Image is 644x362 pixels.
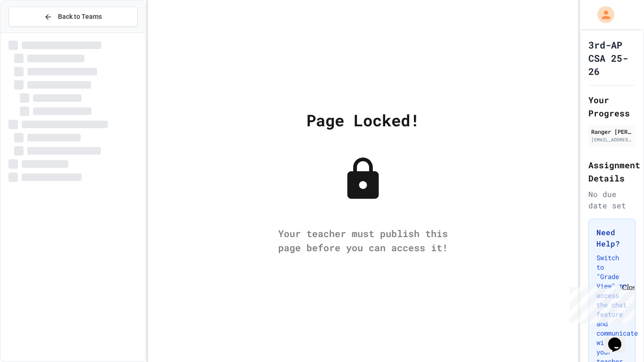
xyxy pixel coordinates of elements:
[588,38,636,78] h1: 3rd-AP CSA 25-26
[587,4,617,25] div: My Account
[566,283,635,323] iframe: chat widget
[4,4,65,60] div: Chat with us now!Close
[588,158,636,185] h2: Assignment Details
[588,93,636,120] h2: Your Progress
[58,12,102,22] span: Back to Teams
[591,136,633,143] div: [EMAIL_ADDRESS][PERSON_NAME][DOMAIN_NAME]
[8,7,138,27] button: Back to Teams
[591,127,633,136] div: Ranger [PERSON_NAME]
[269,226,457,255] div: Your teacher must publish this page before you can access it!
[596,227,627,249] h3: Need Help?
[306,108,420,132] div: Page Locked!
[604,324,635,353] iframe: chat widget
[588,189,636,211] div: No due date set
